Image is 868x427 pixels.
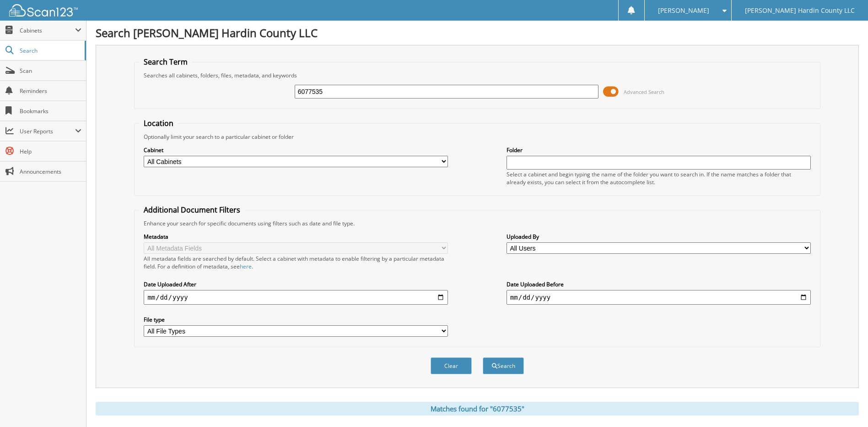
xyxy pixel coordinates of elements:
[144,316,448,323] label: File type
[144,290,448,305] input: start
[20,47,80,55] span: Search
[139,57,192,67] legend: Search Term
[745,8,855,13] span: [PERSON_NAME] Hardin County LLC
[144,233,448,241] label: Metadata
[431,357,472,374] button: Clear
[139,205,245,215] legend: Additional Document Filters
[507,290,811,305] input: end
[20,67,81,75] span: Scan
[240,263,252,270] a: here
[96,402,859,416] div: Matches found for "6077535"
[20,107,81,115] span: Bookmarks
[20,127,75,135] span: User Reports
[144,255,448,270] div: All metadata fields are searched by default. Select a cabinet with metadata to enable filtering b...
[507,170,811,186] div: Select a cabinet and begin typing the name of the folder you want to search in. If the name match...
[20,168,81,175] span: Announcements
[139,118,178,128] legend: Location
[9,4,78,16] img: scan123-logo-white.svg
[507,280,811,288] label: Date Uploaded Before
[658,8,709,13] span: [PERSON_NAME]
[624,88,664,95] span: Advanced Search
[483,357,524,374] button: Search
[20,87,81,95] span: Reminders
[20,27,75,34] span: Cabinets
[144,146,448,154] label: Cabinet
[507,146,811,154] label: Folder
[20,148,81,155] span: Help
[139,71,815,79] div: Searches all cabinets, folders, files, metadata, and keywords
[96,25,859,40] h1: Search [PERSON_NAME] Hardin County LLC
[144,280,448,288] label: Date Uploaded After
[507,233,811,241] label: Uploaded By
[139,133,815,141] div: Optionally limit your search to a particular cabinet or folder
[139,219,815,227] div: Enhance your search for specific documents using filters such as date and file type.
